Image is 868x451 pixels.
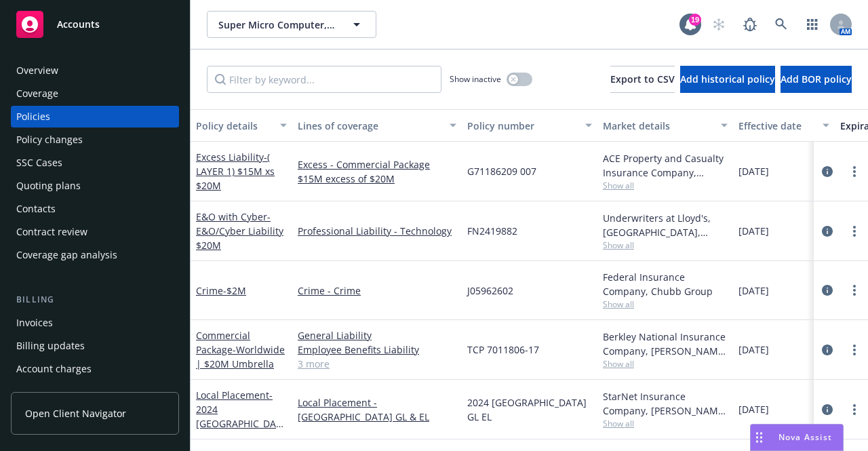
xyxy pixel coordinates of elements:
[467,224,517,238] span: FN2419882
[11,244,179,266] a: Coverage gap analysis
[16,106,50,128] div: Policies
[196,343,285,370] span: - Worldwide | $20M Umbrella
[603,418,728,429] span: Show all
[781,66,852,93] button: Add BOR policy
[207,11,376,38] button: Super Micro Computer, Inc.
[223,284,246,297] span: - $2M
[467,395,592,424] span: 2024 [GEOGRAPHIC_DATA] GL EL
[467,119,577,133] div: Policy number
[819,223,835,239] a: circleInformation
[16,175,81,197] div: Quoting plans
[846,342,863,358] a: more
[196,210,283,252] span: - E&O/Cyber Liability $20M
[738,283,769,298] span: [DATE]
[25,406,126,420] span: Open Client Navigator
[196,119,272,133] div: Policy details
[467,283,513,298] span: J05962602
[298,395,456,424] a: Local Placement - [GEOGRAPHIC_DATA] GL & EL
[603,180,728,191] span: Show all
[610,66,675,93] button: Export to CSV
[450,73,501,85] span: Show inactive
[11,293,179,307] div: Billing
[16,198,56,220] div: Contacts
[298,283,456,298] a: Crime - Crime
[467,164,536,178] span: G71186209 007
[603,330,728,358] div: Berkley National Insurance Company, [PERSON_NAME] Corporation
[196,329,285,370] a: Commercial Package
[298,357,456,371] a: 3 more
[750,424,844,451] button: Nova Assist
[16,221,87,243] div: Contract review
[207,66,441,93] input: Filter by keyword...
[11,83,179,104] a: Coverage
[11,152,179,174] a: SSC Cases
[467,342,539,357] span: TCP 7011806-17
[689,14,701,26] div: 19
[196,389,281,444] a: Local Placement
[768,11,795,38] a: Search
[603,358,728,370] span: Show all
[16,358,92,380] div: Account charges
[16,83,58,104] div: Coverage
[846,282,863,298] a: more
[738,402,769,416] span: [DATE]
[298,157,456,186] a: Excess - Commercial Package $15M excess of $20M
[597,109,733,142] button: Market details
[819,342,835,358] a: circleInformation
[738,119,814,133] div: Effective date
[738,342,769,357] span: [DATE]
[603,211,728,239] div: Underwriters at Lloyd's, [GEOGRAPHIC_DATA], [PERSON_NAME] of [GEOGRAPHIC_DATA], Howden Broking Group
[603,270,728,298] div: Federal Insurance Company, Chubb Group
[16,129,83,151] div: Policy changes
[191,109,292,142] button: Policy details
[846,223,863,239] a: more
[11,60,179,81] a: Overview
[751,425,768,450] div: Drag to move
[196,284,246,297] a: Crime
[298,342,456,357] a: Employee Benefits Liability
[298,328,456,342] a: General Liability
[680,66,775,93] button: Add historical policy
[292,109,462,142] button: Lines of coverage
[819,401,835,418] a: circleInformation
[16,60,58,81] div: Overview
[603,151,728,180] div: ACE Property and Casualty Insurance Company, Chubb Group
[603,239,728,251] span: Show all
[11,312,179,334] a: Invoices
[11,5,179,43] a: Accounts
[11,358,179,380] a: Account charges
[846,163,863,180] a: more
[16,244,117,266] div: Coverage gap analysis
[819,163,835,180] a: circleInformation
[11,221,179,243] a: Contract review
[11,175,179,197] a: Quoting plans
[462,109,597,142] button: Policy number
[738,224,769,238] span: [DATE]
[603,119,713,133] div: Market details
[680,73,775,85] span: Add historical policy
[705,11,732,38] a: Start snowing
[738,164,769,178] span: [DATE]
[16,152,62,174] div: SSC Cases
[733,109,835,142] button: Effective date
[11,198,179,220] a: Contacts
[819,282,835,298] a: circleInformation
[16,335,85,357] div: Billing updates
[846,401,863,418] a: more
[781,73,852,85] span: Add BOR policy
[778,431,832,443] span: Nova Assist
[196,151,275,192] span: - ( LAYER 1) $15M xs $20M
[16,312,53,334] div: Invoices
[298,119,441,133] div: Lines of coverage
[298,224,456,238] a: Professional Liability - Technology
[610,73,675,85] span: Export to CSV
[799,11,826,38] a: Switch app
[196,210,283,252] a: E&O with Cyber
[196,151,275,192] a: Excess Liability
[11,335,179,357] a: Billing updates
[603,298,728,310] span: Show all
[603,389,728,418] div: StarNet Insurance Company, [PERSON_NAME] Corporation, Berkley Technology Underwriters (Internatio...
[218,18,336,32] span: Super Micro Computer, Inc.
[11,129,179,151] a: Policy changes
[736,11,764,38] a: Report a Bug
